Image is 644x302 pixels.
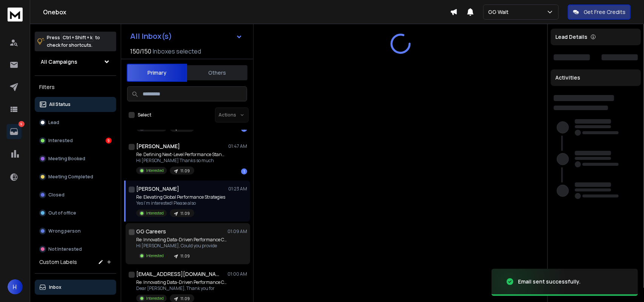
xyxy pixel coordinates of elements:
div: Activities [551,69,641,86]
p: Out of office [48,210,76,216]
p: Interested [48,138,73,144]
button: Others [187,64,247,81]
p: Hi [PERSON_NAME], Could you provide [136,243,227,249]
p: Wrong person [48,228,81,234]
p: Hi [PERSON_NAME] Thanks so much [136,158,227,164]
p: 01:00 AM [227,271,247,277]
button: H [8,279,23,294]
button: All Campaigns [35,54,116,69]
p: Interested [146,296,164,301]
h1: All Campaigns [41,58,77,66]
p: Yes I’m interested! Please also [136,200,225,206]
button: Lead [35,115,116,130]
p: Re: Innovating Data-Driven Performance Campaigns [136,237,227,243]
img: logo [8,8,23,21]
p: 11.09 [180,168,190,174]
p: Meeting Booked [48,156,85,162]
p: Lead [48,120,59,126]
p: Get Free Credits [584,8,626,16]
h1: All Inbox(s) [130,32,172,40]
p: Inbox [49,284,61,290]
h1: [PERSON_NAME] [136,143,180,150]
div: Email sent successfully. [518,278,581,285]
p: Not Interested [48,246,82,252]
p: Interested [146,210,164,216]
h1: [EMAIL_ADDRESS][DOMAIN_NAME] [136,270,219,278]
p: 11.09 [180,253,190,259]
button: Out of office [35,205,116,221]
p: Interested [146,168,164,173]
p: Re: Elevating Global Performance Strategies [136,194,225,200]
p: 01:09 AM [227,228,247,235]
div: 9 [106,138,112,144]
h1: [PERSON_NAME] [136,185,179,193]
button: Inbox [35,280,116,295]
button: Get Free Credits [568,5,631,20]
p: Interested [146,253,164,259]
p: 11.09 [180,211,190,216]
h1: GG Careers [136,228,166,235]
p: Dear [PERSON_NAME], Thank you for [136,285,227,291]
button: Meeting Booked [35,151,116,166]
button: Meeting Completed [35,169,116,184]
button: Closed [35,187,116,202]
p: 9 [18,121,25,127]
span: 150 / 150 [130,47,151,56]
p: Re: Innovating Data-Driven Performance Campaigns [136,279,227,285]
p: Closed [48,192,65,198]
p: 01:47 AM [228,143,247,149]
h1: Onebox [43,8,450,17]
h3: Filters [35,82,116,92]
span: Ctrl + Shift + k [61,33,94,42]
label: Select [138,112,151,118]
p: Lead Details [555,33,587,41]
p: All Status [49,101,71,107]
p: Meeting Completed [48,174,93,180]
button: Wrong person [35,224,116,239]
p: GG Wait [488,8,512,16]
button: Not Interested [35,242,116,257]
h3: Custom Labels [39,258,77,266]
button: Interested9 [35,133,116,148]
p: Re: Defining Next-Level Performance Standards [136,152,227,158]
button: All Inbox(s) [124,29,249,44]
p: 01:23 AM [228,186,247,192]
p: Press to check for shortcuts. [47,34,100,49]
p: 11.09 [180,296,190,302]
button: Primary [127,64,187,82]
a: 9 [6,124,22,139]
button: All Status [35,97,116,112]
h3: Inboxes selected [153,47,201,56]
div: 1 [241,169,247,175]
